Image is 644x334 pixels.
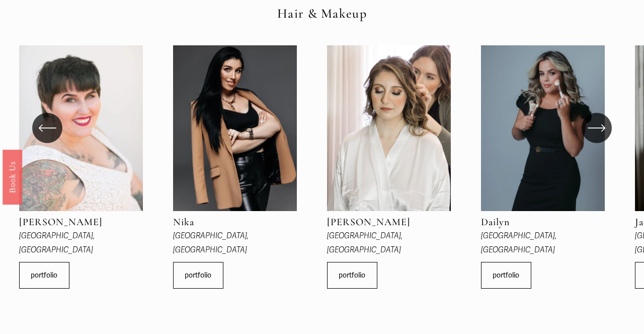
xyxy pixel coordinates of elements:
[481,262,531,289] a: portfolio
[19,2,624,26] p: Hair & Makeup
[173,262,223,289] a: portfolio
[3,149,22,204] a: Book Us
[32,113,62,143] button: Previous
[19,262,69,289] a: portfolio
[327,262,377,289] a: portfolio
[582,113,612,143] button: Next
